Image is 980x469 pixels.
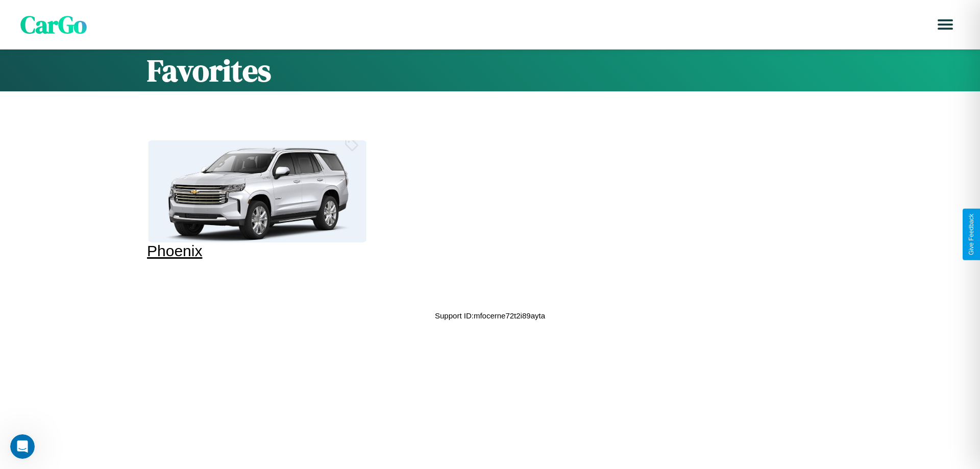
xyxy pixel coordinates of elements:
[931,10,960,39] button: Open menu
[147,50,833,91] h1: Favorites
[10,434,35,459] iframe: Intercom live chat
[968,214,975,255] div: Give Feedback
[20,8,87,41] span: CarGo
[147,242,367,260] div: Phoenix
[435,309,545,323] p: Support ID: mfocerne72t2i89ayta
